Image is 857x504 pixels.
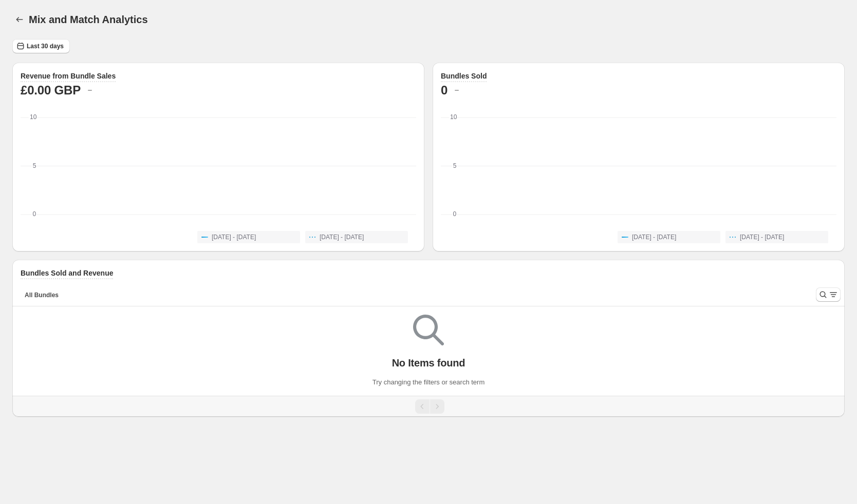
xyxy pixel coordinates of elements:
img: Empty search results [413,315,444,345]
button: [DATE] - [DATE] [197,231,300,243]
h1: Mix and Match Analytics [29,13,148,26]
button: [DATE] - [DATE] [618,231,720,243]
button: [DATE] - [DATE] [305,231,408,243]
h2: 0 [441,82,448,99]
text: 5 [453,162,457,169]
text: 10 [30,113,37,121]
nav: Pagination [12,396,845,417]
span: [DATE] - [DATE] [320,233,364,241]
span: [DATE] - [DATE] [632,233,676,241]
text: 0 [33,210,36,218]
span: [DATE] - [DATE] [740,233,784,241]
span: Last 30 days [27,42,64,50]
button: Last 30 days [12,39,70,53]
h3: Bundles Sold [441,71,487,81]
button: Search and filter results [816,287,841,302]
button: [DATE] - [DATE] [725,231,828,243]
text: 5 [33,162,36,169]
span: [DATE] - [DATE] [212,233,256,241]
text: 0 [453,210,457,218]
p: No Items found [392,357,465,369]
h3: Revenue from Bundle Sales [21,71,116,81]
h2: £0.00 GBP [21,82,81,99]
p: Try changing the filters or search term [372,377,485,387]
h3: Bundles Sold and Revenue [21,268,113,278]
text: 10 [450,113,457,121]
span: All Bundles [25,291,59,299]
